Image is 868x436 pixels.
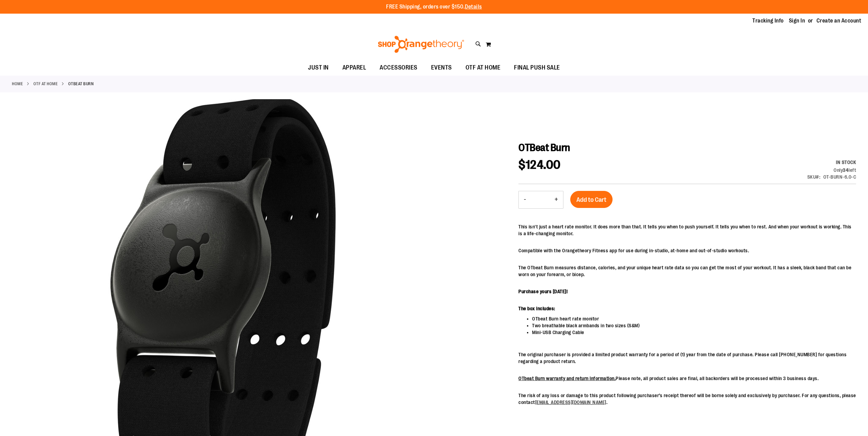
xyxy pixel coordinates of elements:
span: OTF AT HOME [466,60,501,75]
a: Sign In [789,17,805,25]
span: JUST IN [308,60,329,75]
button: Add to Cart [570,191,613,208]
img: Shop Orangetheory [377,36,465,53]
strong: OTBeat Burn [68,81,94,87]
p: This isn't just a heart rate monitor. It does more than that. It tells you when to push yourself.... [518,223,856,237]
b: Purchase yours [DATE]! [518,289,568,294]
button: Decrease product quantity [519,191,531,208]
strong: 34 [843,167,849,173]
li: OTbeat Burn heart rate monitor [532,315,856,322]
span: Add to Cart [576,196,606,204]
li: Mini-USB Charging Cable [532,329,856,336]
strong: SKU [807,174,821,180]
p: FREE Shipping, orders over $150. [386,3,482,11]
div: OT-BURN-6.0-C [823,174,856,180]
span: EVENTS [431,60,452,75]
p: The OTbeat Burn measures distance, calories, and your unique heart rate data so you can get the m... [518,264,856,278]
a: Home [12,81,23,87]
li: Two breathable black armbands in two sizes (S&M) [532,322,856,329]
span: APPAREL [342,60,366,75]
p: Compatible with the Orangetheory Fitness app for use during in-studio, at-home and out-of-studio ... [518,247,856,254]
span: ACCESSORIES [380,60,417,75]
b: The box includes: [518,306,555,311]
span: FINAL PUSH SALE [514,60,560,75]
span: $124.00 [518,158,561,172]
div: Availability [807,159,856,166]
a: OTF AT HOME [33,81,58,87]
a: OTbeat Burn warranty and return information. [518,376,616,381]
a: Create an Account [816,17,862,25]
input: Product quantity [531,192,549,208]
a: [EMAIL_ADDRESS][DOMAIN_NAME] [535,400,606,405]
p: The risk of any loss or damage to this product following purchaser’s receipt thereof will be born... [518,392,856,406]
a: Tracking Info [752,17,784,25]
p: Please note, all product sales are final, all backorders will be processed within 3 business days. [518,375,856,382]
span: In stock [836,160,856,165]
button: Increase product quantity [549,191,563,208]
span: OTBeat Burn [518,142,570,153]
a: Details [465,4,482,10]
div: Only 34 left [807,167,856,174]
p: The original purchaser is provided a limited product warranty for a period of (1) year from the d... [518,351,856,365]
